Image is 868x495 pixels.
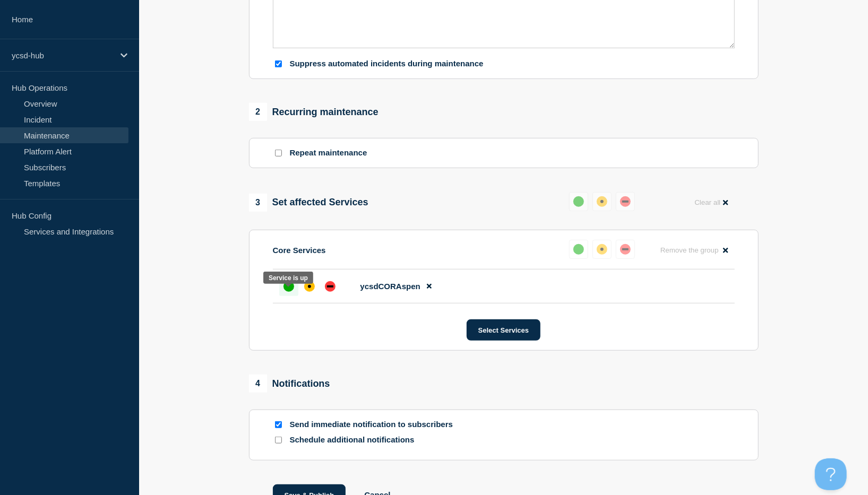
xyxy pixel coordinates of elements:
span: Remove the group [660,246,719,254]
iframe: Help Scout Beacon - Open [815,458,847,490]
p: ycsd-hub [12,51,114,60]
span: 3 [249,194,267,212]
div: down [620,244,631,255]
button: down [616,192,635,211]
div: down [325,281,336,292]
div: up [283,281,294,292]
div: Set affected Services [249,194,368,212]
button: Select Services [467,319,540,341]
p: Repeat maintenance [290,148,367,158]
p: Schedule additional notifications [290,435,460,445]
div: up [573,244,584,255]
div: affected [597,196,607,207]
button: affected [592,192,612,211]
button: up [569,192,588,211]
button: affected [592,240,612,259]
span: 4 [249,375,267,393]
button: Remove the group [654,240,735,260]
div: Service is up [269,274,308,282]
input: Repeat maintenance [275,150,282,157]
span: 2 [249,103,267,121]
div: up [573,196,584,207]
input: Send immediate notification to subscribers [275,421,282,428]
button: down [616,240,635,259]
p: Core Services [273,246,326,255]
input: Suppress automated incidents during maintenance [275,60,282,67]
div: Notifications [249,375,330,393]
div: affected [597,244,607,255]
div: affected [304,281,315,292]
button: Clear all [688,192,734,213]
div: Recurring maintenance [249,103,379,121]
button: up [569,240,588,259]
p: Send immediate notification to subscribers [290,420,460,430]
div: down [620,196,631,207]
p: Suppress automated incidents during maintenance [290,59,484,69]
span: ycsdCORAspen [360,282,420,291]
input: Schedule additional notifications [275,437,282,444]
